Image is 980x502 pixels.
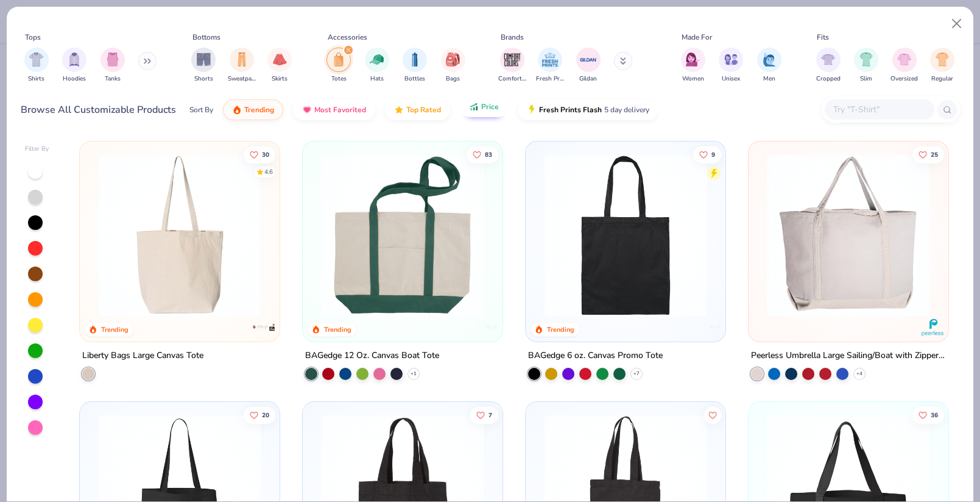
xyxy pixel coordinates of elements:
button: filter button [681,48,705,84]
span: Unisex [722,74,740,84]
div: Peerless Umbrella Large Sailing/Boat with Zippered Top [751,348,946,364]
button: Like [466,146,498,163]
span: 36 [930,412,937,418]
div: filter for Shorts [191,48,216,84]
span: 25 [930,151,937,157]
span: Gildan [579,74,597,84]
img: Peerless Umbrella logo [920,315,945,340]
div: Filter By [25,145,49,154]
div: filter for Unisex [719,48,743,84]
div: filter for Hats [365,48,389,84]
span: Hats [370,74,384,84]
button: filter button [536,48,564,84]
span: Tanks [105,74,121,84]
div: filter for Gildan [576,48,601,84]
button: filter button [498,48,526,84]
div: filter for Skirts [267,48,292,84]
div: filter for Oversized [890,48,918,84]
button: filter button [576,48,601,84]
button: Close [945,12,968,35]
span: Most Favorited [314,105,366,115]
img: Tanks Image [106,52,119,66]
img: Oversized Image [897,52,911,66]
button: Price [460,96,508,117]
div: Browse All Customizable Products [21,102,176,117]
span: Hoodies [63,74,86,84]
img: Totes Image [332,52,345,66]
div: filter for Hoodies [62,48,86,84]
img: Sweatpants Image [235,52,249,66]
img: TopRated.gif [394,105,404,115]
div: filter for Regular [930,48,954,84]
button: Top Rated [385,99,450,120]
div: filter for Men [757,48,781,84]
span: Price [481,102,499,112]
button: Most Favorited [293,99,375,120]
button: filter button [719,48,743,84]
img: Hoodies Image [68,52,81,66]
span: Sweatpants [228,74,256,84]
span: 20 [261,412,269,418]
img: a2ea6b25-7160-44a7-ae64-d91a602c5e84 [267,154,443,317]
span: Women [682,74,704,84]
button: filter button [403,48,427,84]
div: Bottoms [192,32,220,43]
div: Accessories [328,32,367,43]
div: BAGedge 12 Oz. Canvas Boat Tote [305,348,439,364]
button: filter button [930,48,954,84]
span: Regular [931,74,953,84]
img: 27b5c7c3-e969-429a-aedd-a97ddab816ce [538,154,713,317]
button: filter button [365,48,389,84]
div: filter for Slim [854,48,878,84]
button: Trending [223,99,283,120]
button: filter button [62,48,86,84]
span: 30 [261,151,269,157]
span: Skirts [272,74,287,84]
button: filter button [267,48,292,84]
img: flash.gif [527,105,537,115]
button: Like [470,406,498,423]
span: Shorts [194,74,213,84]
div: filter for Women [681,48,705,84]
button: filter button [890,48,918,84]
input: Try "T-Shirt" [832,102,926,117]
span: Shirts [28,74,44,84]
span: Bags [446,74,460,84]
img: Comfort Colors Image [503,51,521,69]
img: 1c572321-90c9-49f7-b6cd-dc88d08cf3ad [761,154,936,317]
button: filter button [24,48,49,84]
button: filter button [854,48,878,84]
button: Like [703,406,721,423]
img: BAGedge logo [697,315,722,340]
span: Men [763,74,775,84]
button: Like [243,146,275,163]
span: 83 [484,151,492,157]
div: Liberty Bags Large Canvas Tote [82,348,203,364]
img: Liberty Bags logo [252,315,276,340]
span: Fresh Prints [536,74,564,84]
div: filter for Shirts [24,48,49,84]
button: filter button [441,48,465,84]
img: Fresh Prints Image [541,51,559,69]
span: 9 [711,151,714,157]
button: filter button [757,48,781,84]
div: filter for Sweatpants [228,48,256,84]
img: Women Image [686,52,700,66]
div: 4.6 [264,167,272,176]
button: filter button [228,48,256,84]
button: Like [912,406,943,423]
div: BAGedge 6 oz. Canvas Promo Tote [528,348,663,364]
img: Regular Image [936,52,950,66]
button: filter button [816,48,841,84]
img: 9c14fc1e-a44e-4ba0-9e74-c3877350f7c1 [490,154,666,317]
span: Cropped [816,74,841,84]
button: Fresh Prints Flash5 day delivery [518,99,658,120]
span: Top Rated [406,105,441,115]
img: Gildan Image [579,51,598,69]
div: filter for Bottles [403,48,427,84]
img: 0486bd9f-63a6-4ed9-b254-6ac5fae3ddb5 [315,154,490,317]
img: Bottles Image [408,52,421,66]
img: Slim Image [859,52,873,66]
span: Totes [331,74,347,84]
span: Trending [244,105,274,115]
